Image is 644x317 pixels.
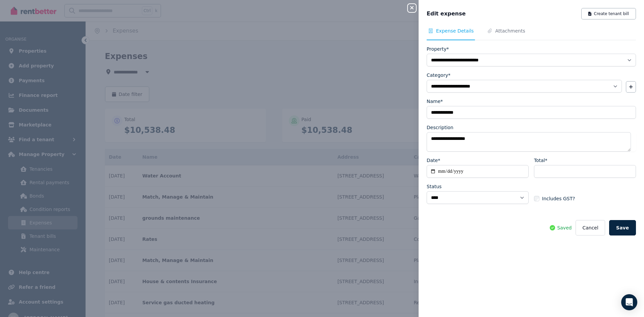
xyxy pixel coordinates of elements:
span: Edit expense [427,10,466,18]
nav: Tabs [427,28,636,40]
label: Name* [427,98,443,105]
input: Includes GST? [534,196,539,201]
span: Attachments [495,28,525,34]
label: Total* [534,157,547,164]
label: Property* [427,46,449,52]
span: Includes GST? [542,195,575,202]
div: Open Intercom Messenger [621,294,637,310]
label: Date* [427,157,440,164]
button: Save [609,220,636,235]
button: Create tenant bill [581,8,636,19]
span: Expense Details [436,28,474,34]
label: Category* [427,72,450,78]
label: Description [427,124,453,131]
span: Saved [557,224,572,231]
label: Status [427,183,442,190]
button: Cancel [576,220,605,235]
